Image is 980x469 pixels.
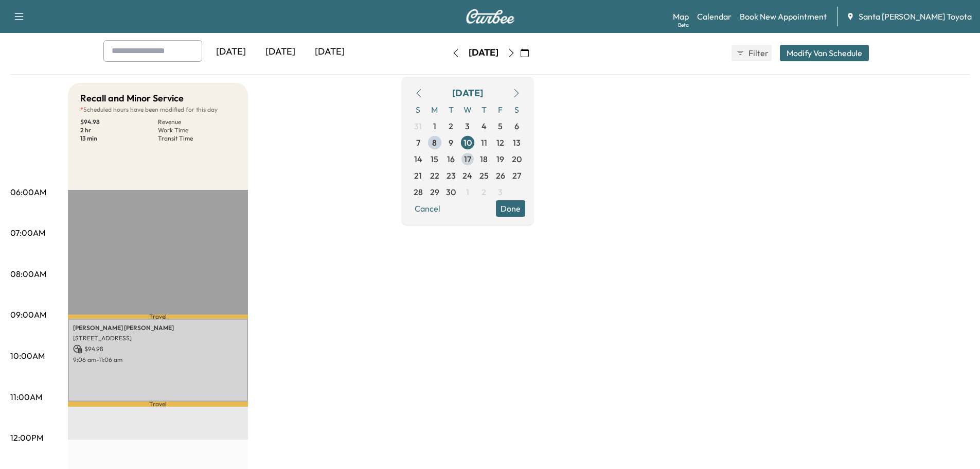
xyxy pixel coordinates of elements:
[447,153,455,165] span: 16
[80,134,158,143] p: 13 min
[462,169,472,182] span: 24
[10,308,46,321] p: 09:00AM
[447,169,456,182] span: 23
[410,200,445,217] button: Cancel
[158,118,236,126] p: Revenue
[73,356,243,364] p: 9:06 am - 11:06 am
[10,431,43,444] p: 12:00PM
[492,101,509,118] span: F
[498,120,503,132] span: 5
[430,186,439,198] span: 29
[466,186,469,198] span: 1
[464,153,471,165] span: 17
[432,136,437,149] span: 8
[305,40,354,64] div: [DATE]
[498,186,503,198] span: 3
[512,169,521,182] span: 27
[414,153,422,165] span: 14
[732,45,772,61] button: Filter
[697,10,732,23] a: Calendar
[426,101,443,118] span: M
[414,120,422,132] span: 31
[80,126,158,134] p: 2 hr
[496,169,505,182] span: 26
[80,118,158,126] p: $ 94.98
[482,120,487,132] span: 4
[673,10,689,23] a: MapBeta
[496,153,504,165] span: 19
[443,101,459,118] span: T
[452,86,483,100] div: [DATE]
[73,334,243,342] p: [STREET_ADDRESS]
[10,227,45,239] p: 07:00AM
[414,169,422,182] span: 21
[73,324,243,332] p: [PERSON_NAME] [PERSON_NAME]
[859,10,972,23] span: Santa [PERSON_NAME] Toyota
[430,169,439,182] span: 22
[10,268,46,280] p: 08:00AM
[206,40,256,64] div: [DATE]
[469,46,498,59] div: [DATE]
[10,350,45,362] p: 10:00AM
[449,120,453,132] span: 2
[513,136,521,149] span: 13
[459,101,476,118] span: W
[158,134,236,143] p: Transit Time
[68,315,248,319] p: Travel
[482,186,486,198] span: 2
[446,186,456,198] span: 30
[476,101,492,118] span: T
[80,91,184,106] h5: Recall and Minor Service
[514,120,519,132] span: 6
[780,45,869,61] button: Modify Van Schedule
[496,136,504,149] span: 12
[465,120,470,132] span: 3
[158,126,236,134] p: Work Time
[68,402,248,406] p: Travel
[481,136,487,149] span: 11
[496,200,525,217] button: Done
[414,186,423,198] span: 28
[479,169,489,182] span: 25
[10,186,46,198] p: 06:00AM
[431,153,438,165] span: 15
[464,136,472,149] span: 10
[509,101,525,118] span: S
[449,136,453,149] span: 9
[512,153,522,165] span: 20
[10,391,42,403] p: 11:00AM
[416,136,420,149] span: 7
[80,106,236,114] p: Scheduled hours have been modified for this day
[410,101,426,118] span: S
[678,21,689,29] div: Beta
[740,10,827,23] a: Book New Appointment
[256,40,305,64] div: [DATE]
[73,344,243,354] p: $ 94.98
[466,9,515,24] img: Curbee Logo
[433,120,436,132] span: 1
[749,47,767,59] span: Filter
[480,153,488,165] span: 18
